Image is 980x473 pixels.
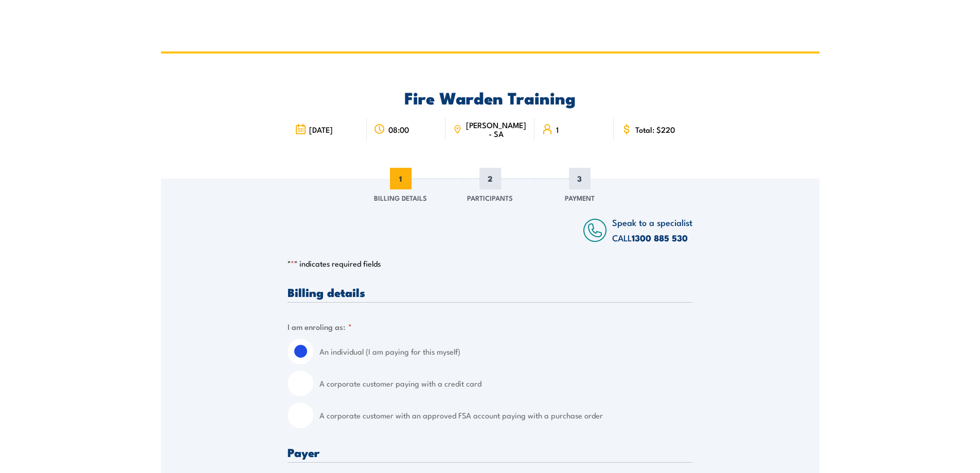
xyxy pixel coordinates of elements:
legend: I am enroling as: [288,321,352,332]
span: 08:00 [388,125,409,134]
label: A corporate customer paying with a credit card [319,371,692,396]
label: A corporate customer with an approved FSA account paying with a purchase order [319,402,692,428]
span: 3 [569,168,591,189]
span: Payment [565,192,595,203]
span: 1 [390,168,412,189]
p: " " indicates required fields [288,258,692,269]
span: 2 [479,168,501,189]
span: [PERSON_NAME] - SA [465,120,527,138]
span: 1 [556,125,559,134]
span: Billing Details [374,192,427,203]
a: 1300 885 530 [632,231,688,244]
h3: Payer [288,446,692,458]
span: Total: $220 [635,125,675,134]
h2: Fire Warden Training [288,90,692,104]
h3: Billing details [288,286,692,298]
label: An individual (I am paying for this myself) [319,339,692,364]
span: Participants [467,192,513,203]
span: [DATE] [309,125,333,134]
span: Speak to a specialist CALL [612,216,692,244]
